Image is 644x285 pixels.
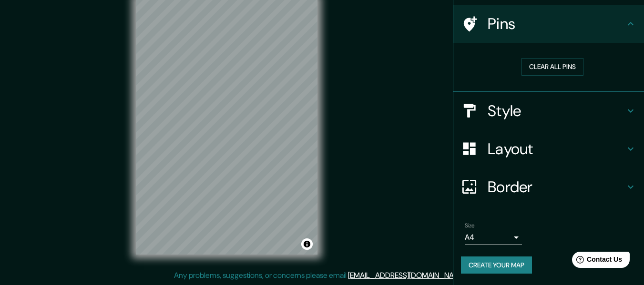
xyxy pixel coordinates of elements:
button: Create your map [461,256,532,274]
h4: Style [488,101,625,120]
iframe: Help widget launcher [559,248,634,275]
div: Border [453,168,644,206]
div: Pins [453,5,644,43]
div: Style [453,92,644,130]
label: Size [465,221,475,229]
div: Layout [453,130,644,168]
p: Any problems, suggestions, or concerns please email . [174,270,467,281]
div: A4 [465,230,522,245]
a: [EMAIL_ADDRESS][DOMAIN_NAME] [348,270,466,280]
h4: Border [488,177,625,197]
button: Clear all pins [521,58,583,76]
h4: Pins [488,14,625,33]
h4: Layout [488,139,625,158]
button: Toggle attribution [301,238,313,250]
